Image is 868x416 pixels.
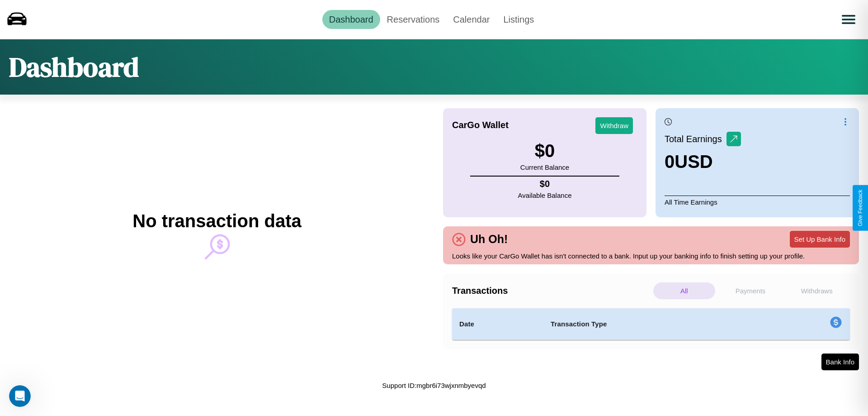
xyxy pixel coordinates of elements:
[836,7,861,32] button: Open menu
[520,161,569,173] p: Current Balance
[665,131,726,147] p: Total Earnings
[382,379,486,392] p: Support ID: mgbr6i73wjxnmbyevqd
[459,319,536,330] h4: Date
[551,319,756,330] h4: Transaction Type
[518,189,572,201] p: Available Balance
[665,152,741,172] h3: 0 USD
[380,10,447,29] a: Reservations
[790,231,850,248] button: Set Up Bank Info
[595,117,633,134] button: Withdraw
[452,120,509,130] h4: CarGo Wallet
[322,10,380,29] a: Dashboard
[786,282,848,299] p: Withdraws
[9,385,31,407] iframe: Intercom live chat
[520,141,569,161] h3: $ 0
[496,10,541,29] a: Listings
[821,354,859,370] button: Bank Info
[466,233,512,246] h4: Uh Oh!
[446,10,496,29] a: Calendar
[653,282,715,299] p: All
[665,196,850,208] p: All Time Earnings
[518,179,572,189] h4: $ 0
[132,211,301,231] h2: No transaction data
[857,190,863,226] div: Give Feedback
[452,250,850,262] p: Looks like your CarGo Wallet has isn't connected to a bank. Input up your banking info to finish ...
[452,308,850,340] table: simple table
[452,286,651,296] h4: Transactions
[9,48,139,86] h1: Dashboard
[720,282,782,299] p: Payments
